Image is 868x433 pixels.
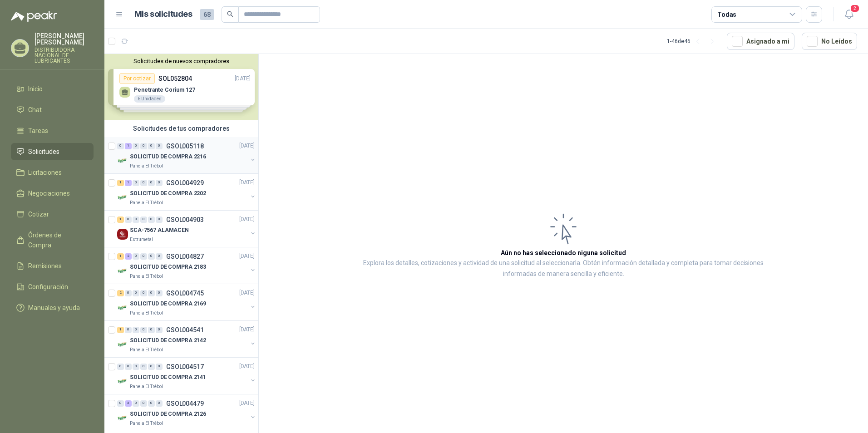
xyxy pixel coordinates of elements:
div: 0 [140,143,147,149]
p: [DATE] [239,399,255,408]
span: Licitaciones [28,167,62,177]
p: Panela El Trébol [130,199,163,207]
div: 0 [140,364,147,370]
a: Configuración [11,278,94,295]
a: 1 0 0 0 0 0 GSOL004903[DATE] Company LogoSCA-7567 ALAMACENEstrumetal [117,214,256,243]
p: [DATE] [239,252,255,261]
span: Configuración [28,282,68,292]
div: 0 [156,143,163,149]
span: Órdenes de Compra [28,230,85,250]
div: 0 [125,216,132,223]
div: 0 [156,327,163,333]
p: SOLICITUD DE COMPRA 2126 [130,410,206,419]
p: GSOL004541 [166,327,204,333]
p: GSOL004929 [166,180,204,186]
a: Inicio [11,80,94,98]
span: Tareas [28,126,48,136]
a: 0 3 0 0 0 0 GSOL004479[DATE] Company LogoSOLICITUD DE COMPRA 2126Panela El Trébol [117,398,256,427]
a: 1 1 0 0 0 0 GSOL004929[DATE] Company LogoSOLICITUD DE COMPRA 2202Panela El Trébol [117,177,256,207]
p: GSOL004903 [166,216,204,223]
div: 0 [140,400,147,407]
img: Company Logo [117,376,128,387]
p: SOLICITUD DE COMPRA 2202 [130,190,206,198]
div: 1 [125,180,132,186]
p: GSOL004827 [166,253,204,260]
div: 0 [117,400,124,407]
div: 0 [156,400,163,407]
div: 0 [133,290,139,296]
p: GSOL005118 [166,143,204,149]
button: No Leídos [802,33,857,50]
img: Company Logo [117,339,128,350]
button: 2 [841,6,857,23]
p: DISTRIBUIDORA NACIONAL DE LUBRICANTES [35,47,94,64]
h1: Mis solicitudes [134,8,192,21]
a: 0 1 0 0 0 0 GSOL005118[DATE] Company LogoSOLICITUD DE COMPRA 2216Panela El Trébol [117,141,256,170]
div: 0 [117,143,124,149]
p: SOLICITUD DE COMPRA 2142 [130,337,206,345]
div: 0 [156,216,163,223]
div: 0 [133,364,139,370]
a: 1 2 0 0 0 0 GSOL004827[DATE] Company LogoSOLICITUD DE COMPRA 2183Panela El Trébol [117,251,256,280]
div: 0 [148,253,155,260]
span: Chat [28,105,42,115]
p: [DATE] [239,179,255,187]
a: Solicitudes [11,143,94,160]
p: Estrumetal [130,236,153,243]
p: Panela El Trébol [130,420,163,427]
span: Negociaciones [28,188,70,198]
span: 68 [200,9,214,20]
span: Solicitudes [28,147,59,157]
div: 1 [117,253,124,260]
div: 3 [125,400,132,407]
a: Cotizar [11,206,94,223]
div: 0 [133,400,139,407]
p: [PERSON_NAME] [PERSON_NAME] [35,33,94,45]
p: Panela El Trébol [130,346,163,354]
div: 0 [140,180,147,186]
div: 0 [140,216,147,223]
p: Panela El Trébol [130,162,163,170]
img: Company Logo [117,413,128,423]
h3: Aún no has seleccionado niguna solicitud [501,248,626,258]
p: Panela El Trébol [130,383,163,390]
p: SCA-7567 ALAMACEN [130,226,189,235]
div: 1 [117,216,124,223]
div: 0 [117,364,124,370]
div: 0 [148,216,155,223]
button: Asignado a mi [727,33,794,50]
span: Remisiones [28,261,62,271]
p: [DATE] [239,216,255,224]
div: 0 [148,180,155,186]
div: 0 [140,290,147,296]
div: 0 [140,253,147,260]
a: Remisiones [11,257,94,275]
p: GSOL004479 [166,400,204,407]
span: Cotizar [28,209,49,219]
a: Tareas [11,122,94,139]
div: 0 [133,143,139,149]
div: 0 [133,216,139,223]
a: Manuales y ayuda [11,299,94,316]
span: search [227,11,233,17]
div: 0 [133,253,139,260]
div: 0 [140,327,147,333]
div: 0 [148,143,155,149]
div: 0 [125,364,132,370]
a: 2 0 0 0 0 0 GSOL004745[DATE] Company LogoSOLICITUD DE COMPRA 2169Panela El Trébol [117,288,256,317]
a: 1 0 0 0 0 0 GSOL004541[DATE] Company LogoSOLICITUD DE COMPRA 2142Panela El Trébol [117,325,256,354]
div: 0 [125,327,132,333]
p: SOLICITUD DE COMPRA 2183 [130,263,206,272]
p: [DATE] [239,363,255,371]
div: 2 [125,253,132,260]
button: Solicitudes de nuevos compradores [108,58,255,64]
span: Inicio [28,84,43,94]
img: Company Logo [117,302,128,313]
p: Explora los detalles, cotizaciones y actividad de una solicitud al seleccionarla. Obtén informaci... [350,258,777,280]
p: Panela El Trébol [130,310,163,317]
p: [DATE] [239,289,255,298]
img: Company Logo [117,266,128,276]
img: Logo peakr [11,11,57,22]
p: SOLICITUD DE COMPRA 2169 [130,300,206,309]
p: Panela El Trébol [130,273,163,280]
